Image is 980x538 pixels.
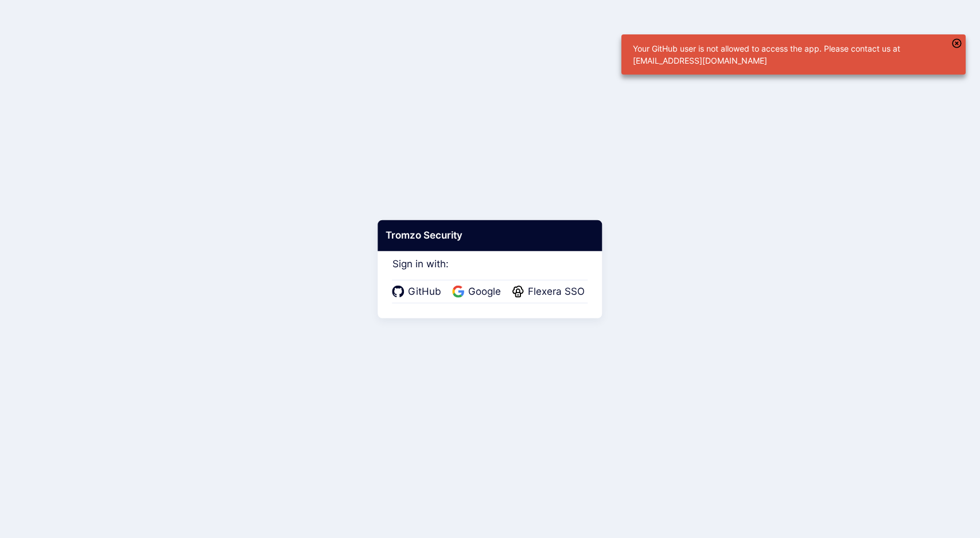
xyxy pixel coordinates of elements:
span: GitHub [405,284,445,299]
div: Tromzo Security [378,220,602,251]
span: Google [465,284,504,299]
a: GitHub [392,284,445,299]
div: Sign in with: [392,243,588,303]
a: Google [453,284,504,299]
a: Flexera SSO [512,284,588,299]
div: Your GitHub user is not allowed to access the app. Please contact us at [EMAIL_ADDRESS][DOMAIN_NAME] [628,38,941,71]
span: Flexera SSO [524,284,588,299]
